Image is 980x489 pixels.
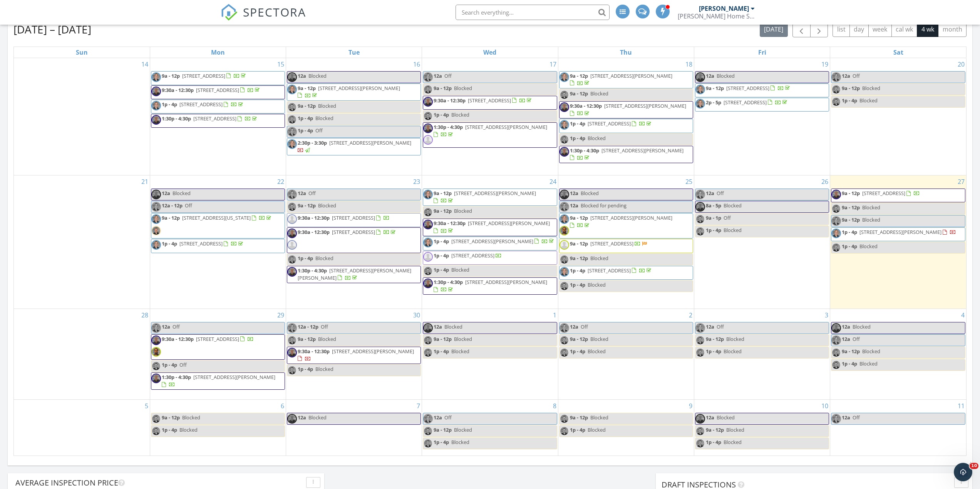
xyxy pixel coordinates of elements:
[588,120,631,127] span: [STREET_ADDRESS]
[423,252,433,262] img: default-user-f0147aede5fd5fa78ca7ade42f37bd4542148d508eef1c3d3ea960f66861d68b.jpg
[434,97,533,104] a: 9:30a - 12:30p [STREET_ADDRESS]
[423,219,557,236] a: 9:30a - 12:30p [STREET_ADDRESS][PERSON_NAME]
[695,190,705,199] img: untitled_design_7.png
[842,85,860,92] span: 9a - 12p
[570,120,585,127] span: 1p - 4p
[423,124,433,133] img: screenshot_20240729_124934_canva.jpg
[318,202,336,209] span: Blocked
[570,72,588,79] span: 9a - 12p
[221,4,238,21] img: The Best Home Inspection Software - Spectora
[831,243,841,252] img: hubert_dziekan_headshot.png
[434,124,547,138] a: 1:30p - 4:30p [STREET_ADDRESS][PERSON_NAME]
[151,101,161,110] img: untitled_design_7.png
[831,216,841,226] img: untitled_design_7.png
[842,190,920,197] a: 9a - 12p [STREET_ADDRESS]
[706,227,721,234] span: 1p - 4p
[810,22,828,37] button: Next
[287,85,297,94] img: untitled_design_7.png
[842,229,857,235] span: 1p - 4p
[298,267,327,274] span: 1:30p - 4:30p
[831,190,841,199] img: screenshot_20240729_124934_canva.jpg
[831,227,965,241] a: 1p - 4p [STREET_ADDRESS][PERSON_NAME]
[423,85,433,94] img: hubert_dziekan_headshot.png
[434,190,452,197] span: 9a - 12p
[559,101,693,118] a: 9:30a - 12:30p [STREET_ADDRESS][PERSON_NAME]
[196,87,239,93] span: [STREET_ADDRESS]
[831,72,841,82] img: untitled_design_7.png
[423,251,557,265] a: 1p - 4p [STREET_ADDRESS]
[695,98,829,112] a: 2p - 5p [STREET_ADDRESS]
[706,190,714,197] span: 12a
[434,97,466,104] span: 9:30a - 12:30p
[560,202,569,212] img: untitled_design_7.png
[468,220,550,227] span: [STREET_ADDRESS][PERSON_NAME]
[422,58,558,175] td: Go to September 17, 2025
[298,202,316,209] span: 9a - 12p
[287,102,297,112] img: hubert_dziekan_headshot.png
[862,216,880,223] span: Blocked
[548,58,558,70] a: Go to September 17, 2025
[678,12,755,20] div: Rojek Home Services
[287,214,297,224] img: default-user-f0147aede5fd5fa78ca7ade42f37bd4542148d508eef1c3d3ea960f66861d68b.jpg
[724,227,742,234] span: Blocked
[423,220,433,229] img: screenshot_20240729_124934_canva.jpg
[833,22,850,37] button: list
[14,175,150,309] td: Go to September 21, 2025
[859,97,878,104] span: Blocked
[560,240,569,250] img: default-user-f0147aede5fd5fa78ca7ade42f37bd4542148d508eef1c3d3ea960f66861d68b.jpg
[179,101,223,108] span: [STREET_ADDRESS]
[434,252,449,259] span: 1p - 4p
[465,124,547,130] span: [STREET_ADDRESS][PERSON_NAME]
[151,226,161,235] img: hubert_dziekan_headshot.png
[842,243,857,250] span: 1p - 4p
[956,58,966,70] a: Go to September 20, 2025
[717,190,724,197] span: Off
[286,175,422,309] td: Go to September 23, 2025
[162,190,170,197] span: 12a
[423,189,557,206] a: 9a - 12p [STREET_ADDRESS][PERSON_NAME]
[706,72,714,79] span: 12a
[14,309,150,399] td: Go to September 28, 2025
[423,266,433,276] img: hubert_dziekan_headshot.png
[287,115,297,124] img: hubert_dziekan_headshot.png
[717,72,735,79] span: Blocked
[560,226,569,235] img: brandon_smith_headshot.png
[151,240,161,250] img: untitled_design_7.png
[559,239,693,253] a: 9a - 12p [STREET_ADDRESS]
[560,135,569,144] img: hubert_dziekan_headshot.png
[588,267,631,274] span: [STREET_ADDRESS]
[849,22,869,37] button: day
[842,72,850,79] span: 12a
[287,227,421,253] a: 9:30a - 12:30p [STREET_ADDRESS]
[298,115,313,122] span: 1p - 4p
[185,202,192,209] span: Off
[570,135,585,142] span: 1p - 4p
[558,309,694,399] td: Go to October 2, 2025
[332,229,375,235] span: [STREET_ADDRESS]
[434,279,547,293] a: 1:30p - 4:30p [STREET_ADDRESS][PERSON_NAME]
[151,115,161,125] img: screenshot_20240729_124934_canva.jpg
[298,127,313,134] span: 1p - 4p
[570,190,578,197] span: 12a
[315,127,323,134] span: Off
[151,85,285,99] a: 9:30a - 12:30p [STREET_ADDRESS]
[842,97,857,104] span: 1p - 4p
[456,5,610,20] input: Search everything...
[434,279,463,285] span: 1:30p - 4:30p
[298,214,390,221] a: 9:30a - 12:30p [STREET_ADDRESS]
[956,175,966,188] a: Go to September 27, 2025
[151,72,161,82] img: untitled_design_7.png
[706,99,721,106] span: 2p - 5p
[287,83,421,101] a: 9a - 12p [STREET_ADDRESS][PERSON_NAME]
[298,255,313,262] span: 1p - 4p
[451,252,494,259] span: [STREET_ADDRESS]
[162,240,177,247] span: 1p - 4p
[482,47,498,58] a: Wednesday
[221,10,306,27] a: SPECTORA
[601,147,683,154] span: [STREET_ADDRESS][PERSON_NAME]
[308,190,316,197] span: Off
[695,227,705,236] img: hubert_dziekan_headshot.png
[423,111,433,121] img: hubert_dziekan_headshot.png
[830,175,966,309] td: Go to September 27, 2025
[423,237,557,250] a: 1p - 4p [STREET_ADDRESS][PERSON_NAME]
